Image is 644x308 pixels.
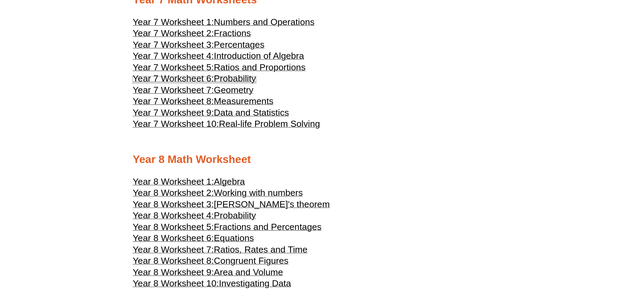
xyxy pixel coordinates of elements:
span: Data and Statistics [214,108,289,118]
a: Year 8 Worksheet 8:Congruent Figures [133,259,289,265]
span: Year 8 Worksheet 5: [133,222,214,232]
a: Year 7 Worksheet 3:Percentages [133,43,265,49]
span: Year 7 Worksheet 7: [133,85,214,95]
span: Measurements [214,96,273,106]
span: Year 8 Worksheet 2: [133,188,214,198]
a: Year 7 Worksheet 2:Fractions [133,31,251,38]
a: Year 8 Worksheet 7:Ratios, Rates and Time [133,247,308,254]
iframe: Chat Widget [531,232,644,308]
span: Year 8 Worksheet 1: [133,176,214,187]
span: Year 7 Worksheet 6: [133,73,214,84]
a: Year 8 Worksheet 6:Equations [133,236,254,243]
a: Year 7 Worksheet 6:Probability [133,76,256,83]
a: Year 8 Worksheet 3:[PERSON_NAME]'s theorem [133,202,330,209]
span: Introduction of Algebra [214,51,304,61]
span: Ratios and Proportions [214,62,306,72]
span: Year 8 Worksheet 10: [133,278,219,288]
span: [PERSON_NAME]'s theorem [214,199,330,209]
span: Percentages [214,40,265,50]
span: Year 8 Worksheet 9: [133,267,214,277]
a: Year 7 Worksheet 4:Introduction of Algebra [133,54,304,61]
span: Area and Volume [214,267,283,277]
span: Year 7 Worksheet 1: [133,17,214,27]
span: Year 7 Worksheet 2: [133,28,214,38]
a: Year 8 Worksheet 9:Area and Volume [133,270,283,277]
h2: Year 8 Math Worksheet [133,152,511,167]
a: Year 7 Worksheet 7:Geometry [133,88,254,95]
span: Congruent Figures [214,256,289,266]
span: Year 7 Worksheet 3: [133,40,214,50]
span: Probability [214,210,256,220]
span: Year 7 Worksheet 8: [133,96,214,106]
span: Year 7 Worksheet 10: [133,119,219,129]
a: Year 7 Worksheet 9:Data and Statistics [133,111,289,117]
a: Year 7 Worksheet 5:Ratios and Proportions [133,65,306,72]
span: Year 8 Worksheet 3: [133,199,214,209]
span: Fractions [214,28,251,38]
span: Year 8 Worksheet 7: [133,244,214,255]
span: Numbers and Operations [214,17,315,27]
span: Probability [214,73,256,84]
a: Year 7 Worksheet 10:Real-life Problem Solving [133,122,320,128]
a: Year 8 Worksheet 1:Algebra [133,180,245,186]
span: Real-life Problem Solving [219,119,320,129]
span: Investigating Data [219,278,291,288]
a: Year 7 Worksheet 8:Measurements [133,99,273,106]
a: Year 8 Worksheet 5:Fractions and Percentages [133,225,322,232]
span: Year 8 Worksheet 4: [133,210,214,220]
span: Year 8 Worksheet 6: [133,233,214,243]
span: Working with numbers [214,188,303,198]
span: Geometry [214,85,254,95]
a: Year 8 Worksheet 2:Working with numbers [133,191,303,197]
a: Year 8 Worksheet 10:Investigating Data [133,281,291,288]
span: Ratios, Rates and Time [214,244,308,255]
span: Year 7 Worksheet 5: [133,62,214,72]
a: Year 7 Worksheet 1:Numbers and Operations [133,20,315,27]
span: Equations [214,233,254,243]
span: Year 7 Worksheet 9: [133,108,214,118]
a: Year 8 Worksheet 4:Probability [133,213,256,220]
span: Fractions and Percentages [214,222,322,232]
span: Algebra [214,176,245,187]
span: Year 8 Worksheet 8: [133,256,214,266]
span: Year 7 Worksheet 4: [133,51,214,61]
